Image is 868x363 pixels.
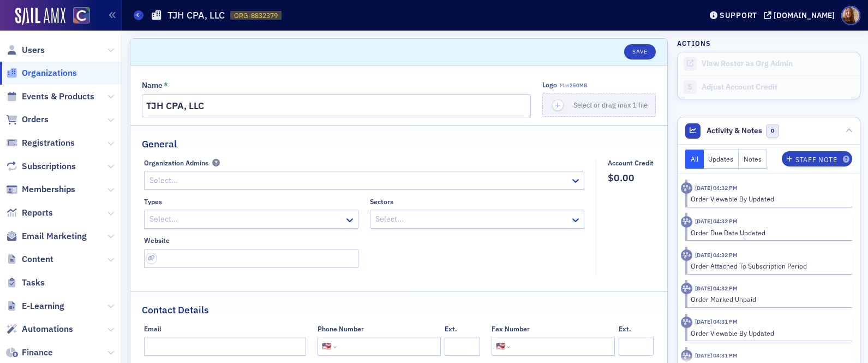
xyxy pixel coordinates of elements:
[144,159,208,167] div: Organization Admins
[695,184,738,192] time: 8/7/2025 04:32 PM
[6,323,73,335] a: Automations
[782,151,852,166] button: Staff Note
[624,44,655,59] button: Save
[6,91,94,103] a: Events & Products
[15,8,65,25] img: SailAMX
[144,236,170,245] div: Website
[22,253,53,265] span: Content
[681,350,692,361] div: Activity
[22,183,75,195] span: Memberships
[22,207,53,219] span: Reports
[22,347,53,359] span: Finance
[677,38,711,48] h4: Actions
[560,82,587,89] span: Max
[6,160,76,172] a: Subscriptions
[167,9,225,22] h1: TJH CPA, LLC
[691,261,845,271] div: Order Attached To Subscription Period
[608,159,654,167] div: Account Credit
[681,182,692,194] div: Activity
[6,137,75,149] a: Registrations
[678,75,860,99] a: Adjust Account Credit
[6,67,77,79] a: Organizations
[142,303,209,317] h2: Contact Details
[6,230,87,242] a: Email Marketing
[720,10,757,20] div: Support
[695,251,738,259] time: 8/7/2025 04:32 PM
[22,67,77,79] span: Organizations
[608,171,654,185] span: $0.00
[6,44,45,56] a: Users
[142,81,163,91] div: Name
[6,253,53,265] a: Content
[22,91,94,103] span: Events & Products
[774,10,835,20] div: [DOMAIN_NAME]
[73,7,90,24] img: SailAMX
[695,352,738,359] time: 8/7/2025 04:31 PM
[22,300,64,312] span: E-Learning
[492,325,530,333] div: Fax Number
[681,283,692,294] div: Activity
[691,294,845,304] div: Order Marked Unpaid
[702,82,854,92] div: Adjust Account Credit
[691,194,845,204] div: Order Viewable By Updated
[542,81,557,89] div: Logo
[681,249,692,261] div: Activity
[542,93,656,117] button: Select or drag max 1 file
[164,81,168,91] abbr: This field is required
[695,284,738,292] time: 8/7/2025 04:32 PM
[234,11,278,20] span: ORG-8832379
[22,137,75,149] span: Registrations
[695,318,738,325] time: 8/7/2025 04:31 PM
[704,150,739,169] button: Updates
[619,325,631,333] div: Ext.
[496,341,505,352] div: 🇺🇸
[764,11,839,19] button: [DOMAIN_NAME]
[766,124,780,138] span: 0
[144,198,162,206] div: Types
[695,217,738,225] time: 8/7/2025 04:32 PM
[142,137,177,151] h2: General
[570,82,587,89] span: 250MB
[573,100,648,109] span: Select or drag max 1 file
[65,7,90,26] a: View Homepage
[22,323,73,335] span: Automations
[22,277,45,289] span: Tasks
[6,300,64,312] a: E-Learning
[22,114,49,126] span: Orders
[691,328,845,338] div: Order Viewable By Updated
[6,347,53,359] a: Finance
[6,277,45,289] a: Tasks
[6,114,49,126] a: Orders
[22,160,76,172] span: Subscriptions
[795,157,837,163] div: Staff Note
[681,317,692,328] div: Activity
[691,228,845,237] div: Order Due Date Updated
[841,6,860,25] span: Profile
[22,230,87,242] span: Email Marketing
[707,125,762,136] span: Activity & Notes
[144,325,161,333] div: Email
[318,325,364,333] div: Phone Number
[681,216,692,228] div: Activity
[739,150,767,169] button: Notes
[370,198,393,206] div: Sectors
[6,207,53,219] a: Reports
[685,150,704,169] button: All
[322,341,331,352] div: 🇺🇸
[445,325,457,333] div: Ext.
[6,183,75,195] a: Memberships
[22,44,45,56] span: Users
